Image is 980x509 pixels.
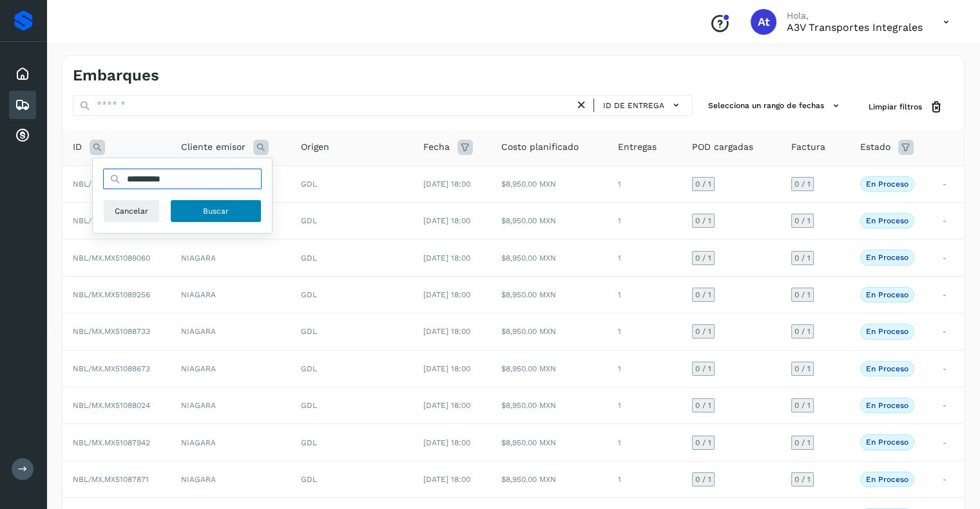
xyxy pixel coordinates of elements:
button: ID de entrega [599,96,687,115]
span: ID de entrega [603,100,664,111]
span: 0 / 1 [794,439,811,447]
td: 1 [608,203,682,239]
p: En proceso [866,290,908,299]
p: En proceso [866,475,908,484]
span: ID [73,140,82,154]
span: 0 / 1 [695,254,711,262]
span: NBL/MX.MX51087942 [73,438,150,447]
td: $8,950.00 MXN [491,276,608,313]
span: [DATE] 18:00 [423,401,470,410]
span: 0 / 1 [695,328,711,335]
td: - [932,350,964,387]
td: $8,950.00 MXN [491,461,608,497]
span: Estado [860,140,890,154]
p: En proceso [866,364,908,373]
span: 0 / 1 [794,291,811,299]
button: Selecciona un rango de fechas [703,95,848,116]
span: [DATE] 18:00 [423,180,470,189]
span: 0 / 1 [695,217,711,225]
td: $8,950.00 MXN [491,239,608,276]
td: 1 [608,387,682,424]
td: NIAGARA [171,461,291,497]
td: 1 [608,461,682,497]
p: En proceso [866,327,908,336]
span: GDL [301,327,317,336]
span: Origen [301,140,329,154]
td: 1 [608,239,682,276]
span: NBL/MX.MX51089060 [73,254,150,263]
td: - [932,239,964,276]
span: [DATE] 18:00 [423,438,470,447]
span: GDL [301,254,317,263]
span: 0 / 1 [695,402,711,409]
span: [DATE] 18:00 [423,364,470,373]
div: Inicio [9,60,36,88]
td: NIAGARA [171,387,291,424]
span: 0 / 1 [695,439,711,447]
span: 0 / 1 [794,217,811,225]
td: - [932,165,964,202]
td: $8,950.00 MXN [491,165,608,202]
span: NBL/MX.MX51089256 [73,290,150,299]
span: NBL/MX.MX51089063 [73,216,150,225]
td: 1 [608,276,682,313]
span: GDL [301,401,317,410]
p: A3V transportes integrales [787,21,923,33]
span: Cliente emisor [181,140,245,154]
td: $8,950.00 MXN [491,387,608,424]
span: GDL [301,364,317,373]
td: - [932,387,964,424]
p: Hola, [787,10,923,21]
span: 0 / 1 [695,291,711,299]
span: 0 / 1 [695,180,711,188]
td: $8,950.00 MXN [491,424,608,461]
p: En proceso [866,253,908,262]
td: 1 [608,350,682,387]
span: [DATE] 18:00 [423,290,470,299]
td: - [932,313,964,350]
div: Embarques [9,91,36,119]
div: Cuentas por cobrar [9,122,36,150]
span: NBL/MX.MX51088673 [73,364,150,373]
td: NIAGARA [171,276,291,313]
td: $8,950.00 MXN [491,313,608,350]
span: NBL/MX.MX51089281 [73,180,149,189]
span: [DATE] 18:00 [423,254,470,263]
span: 0 / 1 [794,365,811,373]
td: - [932,276,964,313]
td: 1 [608,165,682,202]
span: GDL [301,438,317,447]
span: Fecha [423,140,450,154]
td: NIAGARA [171,350,291,387]
span: Costo planificado [501,140,579,154]
p: En proceso [866,401,908,410]
td: 1 [608,424,682,461]
span: NBL/MX.MX51087871 [73,475,149,484]
td: NIAGARA [171,313,291,350]
span: 0 / 1 [794,328,811,335]
span: 0 / 1 [794,180,811,188]
span: NBL/MX.MX51088733 [73,327,150,336]
span: GDL [301,180,317,189]
span: [DATE] 18:00 [423,475,470,484]
button: Limpiar filtros [858,95,954,119]
span: 0 / 1 [794,402,811,409]
span: GDL [301,475,317,484]
td: NIAGARA [171,239,291,276]
span: [DATE] 18:00 [423,327,470,336]
p: En proceso [866,180,908,189]
span: 0 / 1 [695,365,711,373]
p: En proceso [866,438,908,447]
span: 0 / 1 [794,254,811,262]
span: Entregas [618,140,657,154]
td: NIAGARA [171,424,291,461]
span: GDL [301,290,317,299]
span: POD cargadas [692,140,753,154]
span: 0 / 1 [794,476,811,483]
h4: Embarques [73,66,159,85]
p: En proceso [866,216,908,225]
td: $8,950.00 MXN [491,350,608,387]
span: Limpiar filtros [869,101,922,113]
td: - [932,461,964,497]
span: NBL/MX.MX51088024 [73,401,150,410]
